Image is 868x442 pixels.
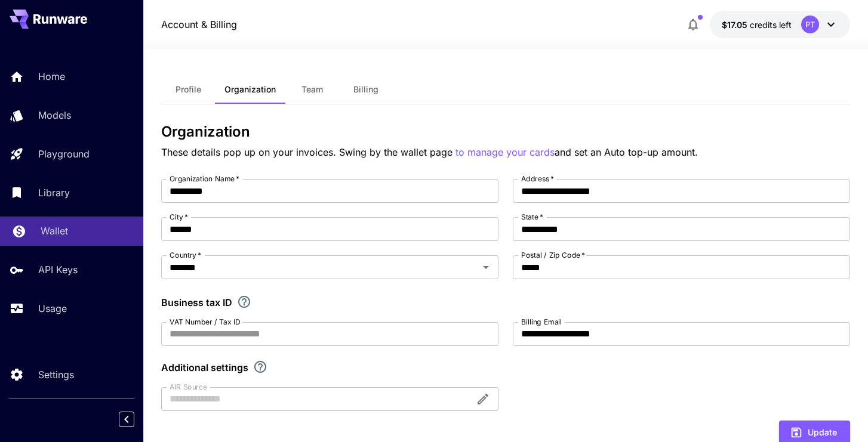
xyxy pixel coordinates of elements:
[170,317,241,327] label: VAT Number / Tax ID
[301,84,323,95] span: Team
[161,123,849,140] h3: Organization
[161,17,237,32] a: Account & Billing
[555,146,698,158] span: and set an Auto top-up amount.
[161,360,248,375] p: Additional settings
[170,382,207,392] label: AIR Source
[38,147,90,161] p: Playground
[41,224,68,238] p: Wallet
[521,212,543,222] label: State
[521,317,562,327] label: Billing Email
[38,108,71,122] p: Models
[161,146,455,158] span: These details pop up on your invoices. Swing by the wallet page
[38,69,65,84] p: Home
[161,17,237,32] nav: breadcrumb
[170,250,201,260] label: Country
[38,367,74,382] p: Settings
[119,412,134,427] button: Collapse sidebar
[722,20,750,30] span: $17.05
[253,360,267,374] svg: Explore additional customization settings
[521,174,554,184] label: Address
[38,262,78,277] p: API Keys
[170,212,188,222] label: City
[478,259,494,276] button: Open
[521,250,585,260] label: Postal / Zip Code
[170,174,239,184] label: Organization Name
[38,186,70,200] p: Library
[722,18,792,31] div: $17.0486
[710,11,850,38] button: $17.0486PT
[161,295,232,310] p: Business tax ID
[353,84,378,95] span: Billing
[128,409,143,430] div: Collapse sidebar
[38,301,67,316] p: Usage
[176,84,201,95] span: Profile
[224,84,276,95] span: Organization
[237,295,251,309] svg: If you are a business tax registrant, please enter your business tax ID here.
[750,20,792,30] span: credits left
[455,145,555,160] button: to manage your cards
[801,16,819,33] div: PT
